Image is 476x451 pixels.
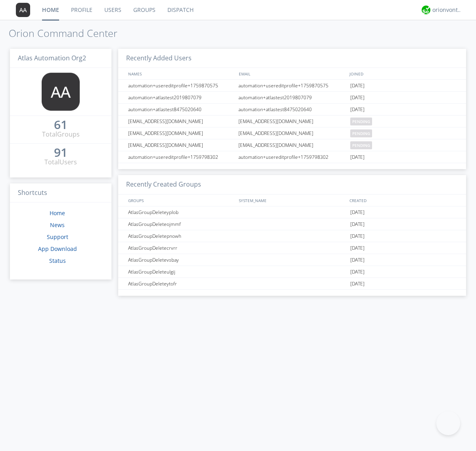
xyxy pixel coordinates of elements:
div: AtlasGroupDeletepnowh [126,230,236,242]
div: Total Users [44,158,77,167]
img: 373638.png [42,73,80,111]
div: automation+usereditprofile+1759870575 [126,80,236,91]
span: [DATE] [350,206,365,218]
div: 91 [54,148,67,156]
a: automation+usereditprofile+1759870575automation+usereditprofile+1759870575[DATE] [118,80,466,92]
a: 61 [54,121,67,130]
a: AtlasGroupDeletevsbay[DATE] [118,254,466,266]
span: [DATE] [350,254,365,266]
div: AtlasGroupDeletevsbay [126,254,236,266]
img: 29d36aed6fa347d5a1537e7736e6aa13 [422,6,430,14]
div: AtlasGroupDeleteojmmf [126,218,236,230]
div: AtlasGroupDeleteyplob [126,206,236,218]
a: AtlasGroupDeleteulgij[DATE] [118,266,466,278]
a: AtlasGroupDeleteytofr[DATE] [118,278,466,290]
a: AtlasGroupDeletecrvrr[DATE] [118,242,466,254]
div: [EMAIL_ADDRESS][DOMAIN_NAME] [236,139,348,151]
a: [EMAIL_ADDRESS][DOMAIN_NAME][EMAIL_ADDRESS][DOMAIN_NAME]pending [118,116,466,127]
div: 61 [54,121,67,129]
a: automation+usereditprofile+1759798302automation+usereditprofile+1759798302[DATE] [118,151,466,163]
div: SYSTEM_NAME [237,195,347,206]
span: Atlas Automation Org2 [18,54,86,62]
div: Total Groups [42,130,80,139]
img: 373638.png [16,3,30,17]
h3: Shortcuts [10,183,111,203]
span: pending [350,141,372,149]
span: [DATE] [350,80,365,92]
div: NAMES [126,68,235,79]
span: [DATE] [350,230,365,242]
a: News [50,221,65,229]
a: 91 [54,148,67,158]
div: automation+atlastest2019807079 [126,92,236,103]
a: automation+atlastest8475020640automation+atlastest8475020640[DATE] [118,104,466,116]
div: AtlasGroupDeleteulgij [126,266,236,278]
span: [DATE] [350,151,365,163]
a: automation+atlastest2019807079automation+atlastest2019807079[DATE] [118,92,466,104]
span: [DATE] [350,242,365,254]
a: App Download [38,245,77,252]
a: AtlasGroupDeleteyplob[DATE] [118,206,466,218]
div: EMAIL [237,68,347,79]
iframe: Toggle Customer Support [436,411,460,435]
a: AtlasGroupDeletepnowh[DATE] [118,230,466,242]
div: orionvontas+atlas+automation+org2 [432,6,462,14]
a: Status [49,257,66,264]
div: GROUPS [126,195,235,206]
a: Home [50,209,65,217]
div: automation+usereditprofile+1759798302 [126,151,236,163]
span: [DATE] [350,266,365,278]
div: automation+usereditprofile+1759798302 [236,151,348,163]
div: automation+atlastest8475020640 [126,104,236,115]
span: [DATE] [350,218,365,230]
a: [EMAIL_ADDRESS][DOMAIN_NAME][EMAIL_ADDRESS][DOMAIN_NAME]pending [118,139,466,151]
a: [EMAIL_ADDRESS][DOMAIN_NAME][EMAIL_ADDRESS][DOMAIN_NAME]pending [118,127,466,139]
h3: Recently Created Groups [118,175,466,195]
span: pending [350,129,372,137]
a: Support [47,233,68,241]
a: AtlasGroupDeleteojmmf[DATE] [118,218,466,230]
div: [EMAIL_ADDRESS][DOMAIN_NAME] [236,127,348,139]
span: [DATE] [350,92,365,104]
div: [EMAIL_ADDRESS][DOMAIN_NAME] [126,116,236,127]
span: [DATE] [350,104,365,116]
div: AtlasGroupDeleteytofr [126,278,236,289]
div: automation+atlastest8475020640 [236,104,348,115]
div: CREATED [347,195,459,206]
div: automation+atlastest2019807079 [236,92,348,103]
span: pending [350,118,372,125]
div: JOINED [347,68,459,79]
div: [EMAIL_ADDRESS][DOMAIN_NAME] [236,116,348,127]
div: automation+usereditprofile+1759870575 [236,80,348,91]
div: [EMAIL_ADDRESS][DOMAIN_NAME] [126,127,236,139]
div: [EMAIL_ADDRESS][DOMAIN_NAME] [126,139,236,151]
span: [DATE] [350,278,365,290]
h3: Recently Added Users [118,49,466,68]
div: AtlasGroupDeletecrvrr [126,242,236,254]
